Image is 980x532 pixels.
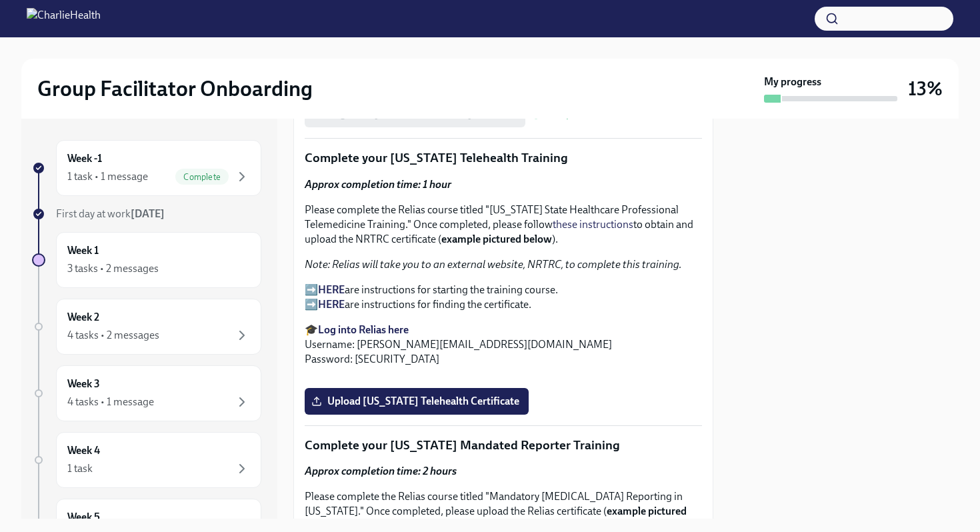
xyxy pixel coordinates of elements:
[32,232,261,288] a: Week 13 tasks • 2 messages
[305,465,457,477] strong: Approx completion time: 2 hours
[32,140,261,196] a: Week -11 task • 1 messageComplete
[305,149,702,167] p: Complete your [US_STATE] Telehealth Training
[318,283,345,296] a: HERE
[305,283,702,312] p: ➡️ are instructions for starting the training course. ➡️ are instructions for finding the certifi...
[544,109,595,119] span: Completed
[32,365,261,421] a: Week 34 tasks • 1 message
[67,395,154,409] div: 4 tasks • 1 message
[553,218,633,231] a: these instructions
[305,323,702,367] p: 🎓 Username: [PERSON_NAME][EMAIL_ADDRESS][DOMAIN_NAME] Password: [SECURITY_DATA]
[318,298,345,311] a: HERE
[67,310,99,325] h6: Week 2
[175,172,229,182] span: Complete
[764,75,821,89] strong: My progress
[32,432,261,488] a: Week 41 task
[67,461,93,476] div: 1 task
[32,299,261,355] a: Week 24 tasks • 2 messages
[305,203,702,247] p: Please complete the Relias course titled "[US_STATE] State Healthcare Professional Telemedicine T...
[56,207,165,220] span: First day at work
[318,323,409,336] a: Log into Relias here
[908,77,943,101] h3: 13%
[305,437,702,454] p: Complete your [US_STATE] Mandated Reporter Training
[67,169,148,184] div: 1 task • 1 message
[441,233,552,245] strong: example pictured below
[67,151,102,166] h6: Week -1
[67,377,100,391] h6: Week 3
[67,443,100,458] h6: Week 4
[67,243,99,258] h6: Week 1
[131,207,165,220] strong: [DATE]
[314,395,519,408] span: Upload [US_STATE] Telehealth Certificate
[305,258,682,271] em: Note: Relias will take you to an external website, NRTRC, to complete this training.
[27,8,101,29] img: CharlieHealth
[305,388,529,415] label: Upload [US_STATE] Telehealth Certificate
[67,510,100,525] h6: Week 5
[305,178,451,191] strong: Approx completion time: 1 hour
[67,261,159,276] div: 3 tasks • 2 messages
[37,75,313,102] h2: Group Facilitator Onboarding
[67,328,159,343] div: 4 tasks • 2 messages
[32,207,261,221] a: First day at work[DATE]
